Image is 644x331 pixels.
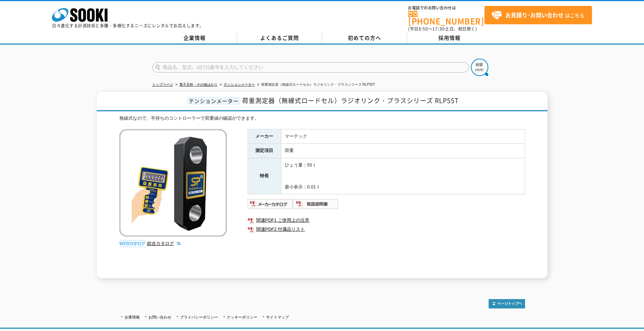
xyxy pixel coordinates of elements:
[293,198,338,210] img: 取扱説明書
[242,96,459,105] span: 荷重測定器（無線式ロードセル）ラジオリンク・プラスシリーズ RLP55T
[179,83,217,86] a: 電子天秤・その他はかり
[266,315,289,319] a: サイトマップ
[348,34,381,42] span: 初めての方へ
[248,216,525,225] a: 関連PDF1 ご使用上の注意
[248,225,525,234] a: 関連PDF2 付属品リスト
[119,240,145,247] img: webカタログ
[124,315,140,319] a: 企業情報
[432,26,445,32] span: 17:30
[491,10,584,20] span: はこちら
[281,158,525,194] td: ひょう量：55ｔ 最小表示：0.01ｔ
[227,315,257,319] a: クッキーポリシー
[505,11,564,19] strong: お見積り･お問い合わせ
[408,6,484,10] span: お電話でのお問い合わせは
[152,33,237,43] a: 企業情報
[224,83,255,86] a: テンションメーター
[152,83,173,86] a: トップページ
[322,33,407,43] a: 初めての方へ
[248,158,281,194] th: 特長
[237,33,322,43] a: よくあるご質問
[180,315,218,319] a: プライバシーポリシー
[52,24,204,28] p: 日々進化する計測技術と多種・多様化するニーズにレンタルでお応えします。
[281,129,525,144] td: マーテック
[407,33,492,43] a: 採用情報
[408,11,484,25] a: [PHONE_NUMBER]
[419,26,428,32] span: 8:50
[408,26,477,32] span: (平日 ～ 土日、祝日除く)
[248,198,293,210] img: メーカーカタログ
[248,144,281,158] th: 測定項目
[281,144,525,158] td: 荷重
[484,6,592,24] a: お見積り･お問い合わせはこちら
[119,129,227,237] img: 荷重測定器（無線式ロードセル）ラジオリンク・プラスシリーズ RLP55T
[119,115,525,122] div: 無線式なので、手持ちのコントローラーで荷重値の確認ができます。
[152,62,469,73] input: 商品名、型式、NETIS番号を入力してください
[489,299,525,308] img: トップページへ
[293,203,338,209] a: 取扱説明書
[148,315,171,319] a: お問い合わせ
[187,97,240,105] span: テンションメーター
[471,59,488,76] img: btn_search.png
[147,241,181,246] a: 総合カタログ
[256,81,375,88] li: 荷重測定器（無線式ロードセル）ラジオリンク・プラスシリーズ RLP55T
[248,203,293,209] a: メーカーカタログ
[248,129,281,144] th: メーカー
